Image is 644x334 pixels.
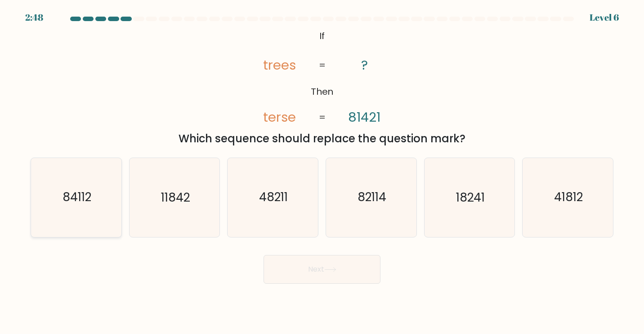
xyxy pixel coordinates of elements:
[456,189,485,206] text: 18241
[63,189,91,206] text: 84112
[358,189,386,206] text: 82114
[361,56,368,74] tspan: ?
[554,189,583,206] text: 41812
[241,27,403,127] svg: @import url('[URL][DOMAIN_NAME]);
[263,56,296,74] tspan: trees
[311,86,334,98] tspan: Then
[36,131,608,147] div: Which sequence should replace the question mark?
[590,11,619,24] div: Level 6
[319,30,325,42] tspan: If
[259,189,288,206] text: 48211
[348,108,380,126] tspan: 81421
[161,189,190,206] text: 11842
[263,108,296,126] tspan: terse
[319,59,326,72] tspan: =
[25,11,43,24] div: 2:48
[264,255,380,284] button: Next
[319,111,326,123] tspan: =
